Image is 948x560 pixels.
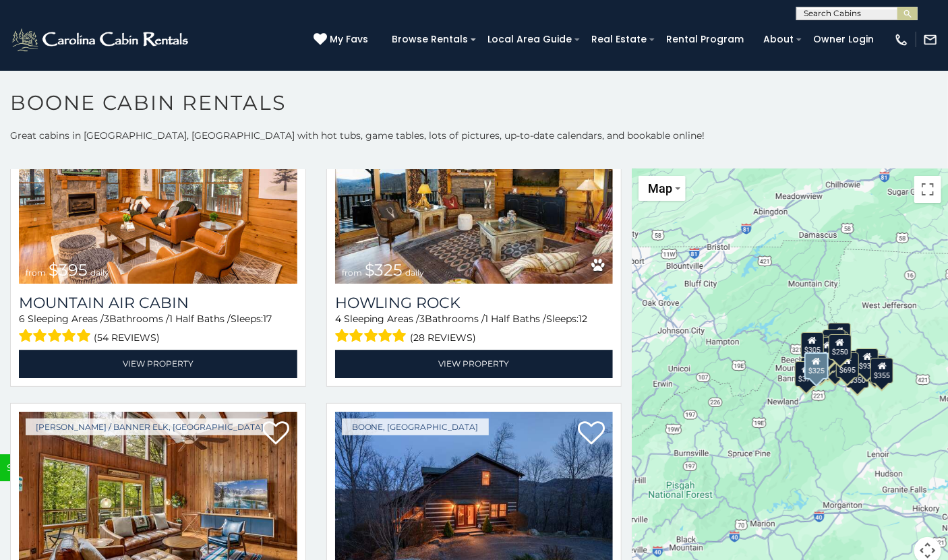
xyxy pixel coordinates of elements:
a: Mountain Air Cabin from $395 daily [19,98,297,284]
span: daily [406,268,425,278]
span: daily [90,268,109,278]
div: $250 [829,334,852,360]
a: [PERSON_NAME] / Banner Elk, [GEOGRAPHIC_DATA] [26,418,274,435]
a: Owner Login [806,29,881,50]
div: $695 [836,352,859,378]
span: 6 [19,313,25,325]
a: Rental Program [659,29,750,50]
div: $325 [804,352,829,379]
a: Add to favorites [578,420,605,448]
a: Add to favorites [262,420,289,448]
span: (28 reviews) [410,329,476,346]
div: $305 [801,332,824,358]
a: Howling Rock from $325 daily [335,98,614,284]
a: My Favs [314,32,372,47]
a: View Property [19,350,297,377]
span: My Favs [330,32,368,46]
span: from [342,268,362,278]
span: 3 [420,313,425,325]
a: About [757,29,800,50]
a: View Property [335,350,614,377]
span: $395 [49,260,88,280]
a: Real Estate [585,29,653,50]
span: 3 [104,313,109,325]
a: Browse Rentals [385,29,475,50]
a: Howling Rock [335,294,614,312]
div: $355 [870,358,893,383]
span: 4 [335,313,341,325]
button: Toggle fullscreen view [914,176,941,203]
img: Mountain Air Cabin [19,98,297,284]
div: $565 [816,337,839,363]
img: phone-regular-white.png [894,32,909,47]
span: $325 [365,260,403,280]
span: Map [648,181,672,195]
a: Mountain Air Cabin [19,294,297,312]
div: $350 [846,363,868,388]
span: 1 Half Baths / [485,313,547,325]
div: $320 [823,330,846,355]
span: from [26,268,46,278]
img: Howling Rock [335,98,614,284]
div: $375 [795,361,818,387]
span: 12 [579,313,588,325]
a: Boone, [GEOGRAPHIC_DATA] [342,418,489,435]
div: $930 [856,348,879,374]
div: Sleeping Areas / Bathrooms / Sleeps: [19,312,297,346]
button: Change map style [639,176,686,201]
span: 1 Half Baths / [169,313,231,325]
img: mail-regular-white.png [923,32,938,47]
img: White-1-2.png [10,26,192,53]
span: (54 reviews) [94,329,160,346]
span: 17 [263,313,272,325]
div: Sleeping Areas / Bathrooms / Sleeps: [335,312,614,346]
a: Local Area Guide [481,29,579,50]
div: $525 [828,323,851,348]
